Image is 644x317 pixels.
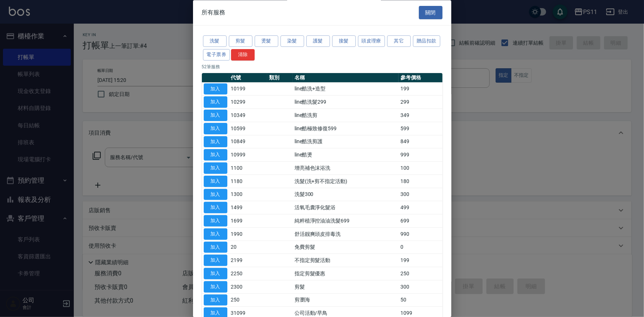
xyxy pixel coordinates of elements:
[399,175,442,188] td: 180
[293,294,399,307] td: 剪瀏海
[399,73,442,83] th: 參考價格
[229,73,268,83] th: 代號
[399,188,442,201] td: 300
[399,294,442,307] td: 50
[202,63,442,70] p: 52 筆服務
[229,294,268,307] td: 250
[399,96,442,109] td: 299
[399,267,442,280] td: 250
[204,228,227,240] button: 加入
[229,254,268,267] td: 2199
[229,36,252,47] button: 剪髮
[293,122,399,135] td: line酷極致修復599
[204,255,227,266] button: 加入
[229,214,268,228] td: 1699
[399,135,442,149] td: 849
[204,202,227,214] button: 加入
[204,97,227,108] button: 加入
[204,163,227,174] button: 加入
[399,148,442,162] td: 999
[229,96,268,109] td: 10299
[399,83,442,96] td: 199
[255,36,278,47] button: 燙髮
[399,162,442,175] td: 100
[229,201,268,214] td: 1499
[293,162,399,175] td: 增亮補色沫浴洗
[293,73,399,83] th: 名稱
[293,148,399,162] td: line酷燙
[399,122,442,135] td: 599
[306,36,330,47] button: 護髮
[204,110,227,121] button: 加入
[229,228,268,241] td: 1990
[293,135,399,149] td: line酷洗剪護
[204,136,227,148] button: 加入
[293,241,399,254] td: 免費剪髮
[293,83,399,96] td: line酷洗+造型
[204,83,227,95] button: 加入
[204,189,227,200] button: 加入
[229,122,268,135] td: 10599
[204,268,227,280] button: 加入
[229,162,268,175] td: 1100
[229,135,268,149] td: 10849
[399,109,442,122] td: 349
[293,109,399,122] td: line酷洗剪
[293,201,399,214] td: 活氧毛囊淨化髮浴
[204,242,227,253] button: 加入
[204,149,227,161] button: 加入
[204,176,227,187] button: 加入
[203,36,227,47] button: 洗髮
[293,228,399,241] td: 舒活靓爽頭皮排毒洗
[293,267,399,280] td: 指定剪髮優惠
[204,123,227,134] button: 加入
[399,214,442,228] td: 699
[399,280,442,294] td: 300
[203,49,230,61] button: 電子票券
[229,267,268,280] td: 2250
[293,188,399,201] td: 洗髮300
[399,201,442,214] td: 499
[387,36,411,47] button: 其它
[229,109,268,122] td: 10349
[280,36,304,47] button: 染髮
[229,175,268,188] td: 1180
[332,36,356,47] button: 接髮
[399,254,442,267] td: 199
[293,280,399,294] td: 剪髮
[229,148,268,162] td: 10999
[229,280,268,294] td: 2300
[399,228,442,241] td: 990
[293,175,399,188] td: 洗髮(洗+剪不指定活動)
[293,254,399,267] td: 不指定剪髮活動
[413,36,440,47] button: 贈品扣款
[229,241,268,254] td: 20
[419,6,442,20] button: 關閉
[204,294,227,306] button: 加入
[204,281,227,293] button: 加入
[202,9,225,16] span: 所有服務
[229,83,268,96] td: 10199
[231,49,255,61] button: 清除
[267,73,292,83] th: 類別
[293,96,399,109] td: line酷洗髮299
[229,188,268,201] td: 1300
[399,241,442,254] td: 0
[204,216,227,227] button: 加入
[293,214,399,228] td: 純粹植淨控油油洗髮699
[358,36,385,47] button: 頭皮理療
